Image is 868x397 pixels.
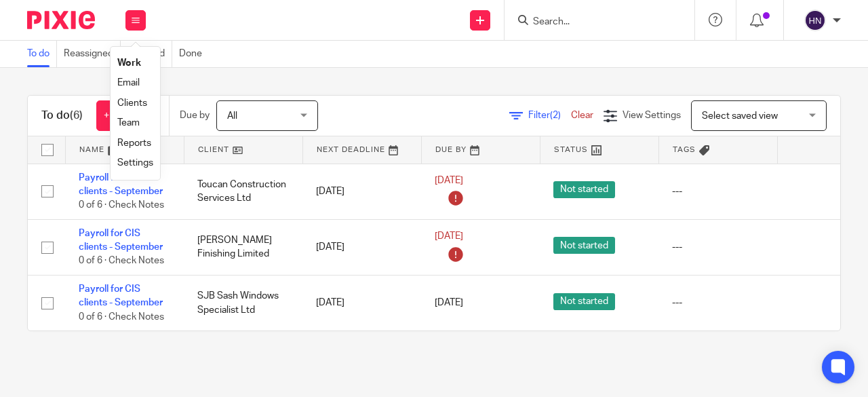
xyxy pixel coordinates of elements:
[180,109,210,122] p: Due by
[64,41,121,67] a: Reassigned
[804,10,826,31] img: svg%3E
[96,100,155,131] a: + Add task
[179,41,209,67] a: Done
[672,185,764,198] div: ---
[553,293,615,310] span: Not started
[70,110,83,121] span: (6)
[27,41,57,67] a: To do
[184,219,302,275] td: [PERSON_NAME] Finishing Limited
[532,16,654,29] input: Search
[117,138,151,148] a: Reports
[27,11,95,29] img: Pixie
[302,275,421,330] td: [DATE]
[184,164,302,219] td: Toucan Construction Services Ltd
[623,111,681,120] span: View Settings
[117,118,140,128] a: Team
[553,181,615,198] span: Not started
[79,173,163,196] a: Payroll for CIS clients - September
[553,237,615,254] span: Not started
[41,109,83,123] h1: To do
[79,284,163,307] a: Payroll for CIS clients - September
[117,98,147,108] a: Clients
[672,240,764,254] div: ---
[673,146,696,153] span: Tags
[302,164,421,219] td: [DATE]
[571,111,593,120] a: Clear
[184,275,302,330] td: SJB Sash Windows Specialist Ltd
[79,312,164,322] span: 0 of 6 · Check Notes
[435,176,463,185] span: [DATE]
[79,229,163,252] a: Payroll for CIS clients - September
[528,111,571,120] span: Filter
[117,158,153,168] a: Settings
[702,111,778,121] span: Select saved view
[672,296,764,309] div: ---
[302,219,421,275] td: [DATE]
[79,200,164,210] span: 0 of 6 · Check Notes
[117,78,140,88] a: Email
[127,41,172,67] a: Snoozed
[550,111,561,120] span: (2)
[79,257,164,266] span: 0 of 6 · Check Notes
[435,231,463,241] span: [DATE]
[117,58,141,68] a: Work
[227,111,237,121] span: All
[435,298,463,307] span: [DATE]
